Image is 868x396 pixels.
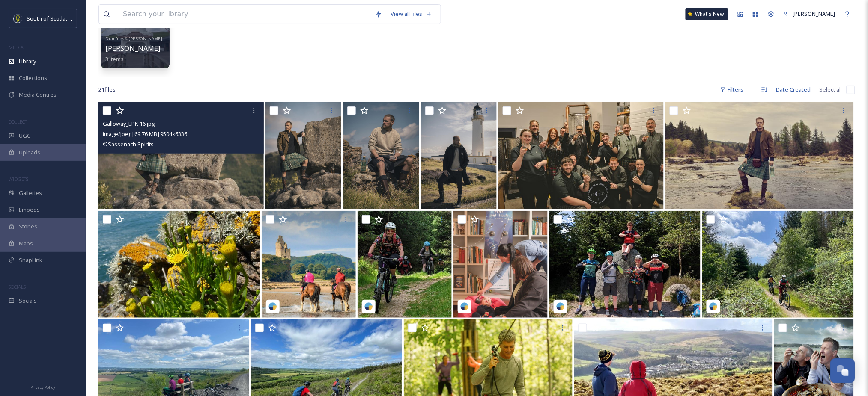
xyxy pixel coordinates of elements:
[716,81,748,98] div: Filters
[98,211,260,318] img: 4goldensamphire-Dumfries%20%26%20Galloway%20Council.jpg
[453,211,548,318] img: discoversouthscotland_09302024_18019670671600755.jpg
[686,8,728,20] a: What's New
[19,239,33,248] span: Maps
[262,211,356,318] img: discoversouthscotland_09302024_18019670671600755.jpg
[665,102,854,209] img: Galloway_EPK-1.jpg
[19,148,40,157] span: Uploads
[105,44,160,53] span: [PERSON_NAME]
[460,302,469,311] img: snapsea-logo.png
[119,5,371,24] input: Search your library
[772,81,815,98] div: Date Created
[265,102,341,209] img: Galloway_EPK-19.jpg
[358,211,452,318] img: discoversouthscotland_09302024_18019670671600755.jpg
[386,6,436,22] a: View all files
[98,86,116,94] span: 21 file s
[103,140,154,148] span: © Sassenach Spirits
[779,6,840,22] a: [PERSON_NAME]
[364,302,373,311] img: snapsea-logo.png
[19,297,37,305] span: Socials
[14,14,22,23] img: images.jpeg
[30,381,55,392] a: Privacy Policy
[19,206,40,214] span: Embeds
[30,384,55,390] span: Privacy Policy
[27,14,124,22] span: South of Scotland Destination Alliance
[820,86,842,94] span: Select all
[9,44,24,50] span: MEDIA
[103,130,187,138] span: image/jpeg | 69.76 MB | 9504 x 6336
[105,34,162,63] a: Dumfries & [PERSON_NAME][PERSON_NAME]3 items
[709,302,718,311] img: snapsea-logo.png
[19,74,47,82] span: Collections
[343,102,419,209] img: Galloway_EPK-26.jpg
[421,102,497,209] img: Galloway_EPK-24.jpg
[19,57,36,65] span: Library
[19,132,30,140] span: UGC
[19,91,57,99] span: Media Centres
[9,284,26,290] span: SOCIALS
[105,36,162,41] span: Dumfries & [PERSON_NAME]
[830,358,855,383] button: Open Chat
[498,102,664,209] img: Galloway_092725_0097.jpg
[9,176,28,182] span: WIDGETS
[268,302,277,311] img: snapsea-logo.png
[19,189,42,197] span: Galleries
[98,102,264,209] img: Galloway_EPK-16.jpg
[19,222,37,231] span: Stories
[549,211,701,318] img: sam__inthewild_09202024_17960750312591731.jpg
[103,120,155,127] span: Galloway_EPK-16.jpg
[702,211,853,318] img: sam__inthewild_09202024_17960750312591731.jpg
[9,118,27,125] span: COLLECT
[19,256,42,264] span: SnapLink
[105,55,124,63] span: 3 items
[556,302,565,311] img: snapsea-logo.png
[793,10,835,18] span: [PERSON_NAME]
